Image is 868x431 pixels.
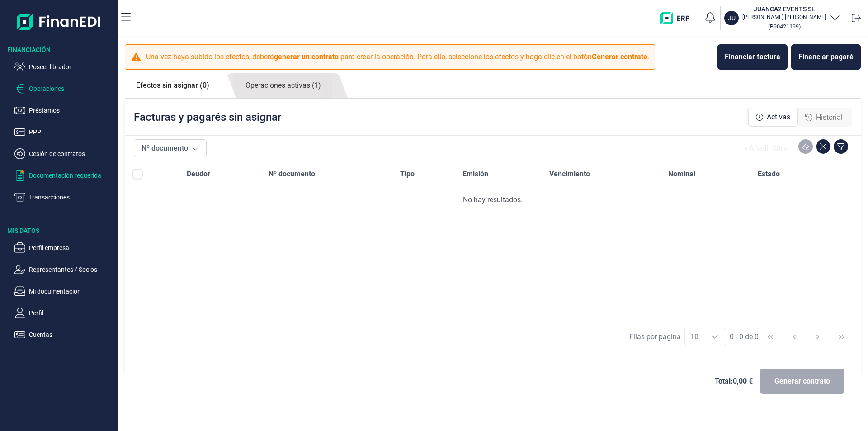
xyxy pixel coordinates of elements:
div: Activas [748,108,798,127]
span: Estado [758,169,780,180]
button: Financiar pagaré [791,44,861,70]
div: Choose [704,328,726,346]
span: 0 - 0 de 0 [730,333,759,341]
span: Tipo [400,169,415,180]
button: Perfil [14,308,114,318]
p: Cesión de contratos [29,148,114,159]
button: Poseer librador [14,62,114,72]
p: Poseer librador [29,62,114,72]
p: Mi documentación [29,286,114,297]
button: Last Page [831,326,853,348]
p: [PERSON_NAME] [PERSON_NAME] [742,14,826,21]
button: PPP [14,127,114,137]
button: Previous Page [783,326,805,348]
p: Operaciones [29,83,114,94]
span: Deudor [187,169,210,180]
span: Emisión [462,169,488,180]
p: Facturas y pagarés sin asignar [134,110,281,124]
p: Documentación requerida [29,170,114,181]
b: Generar contrato [592,52,647,61]
button: Préstamos [14,105,114,116]
p: Cuentas [29,329,114,340]
small: Copiar cif [768,23,801,30]
b: generar un contrato [274,52,339,61]
button: Cesión de contratos [14,148,114,159]
a: Operaciones activas (1) [234,73,332,98]
p: PPP [29,127,114,137]
button: First Page [759,326,781,348]
span: Nominal [668,169,695,180]
button: Perfil empresa [14,242,114,253]
div: Filas por página [629,332,681,342]
button: Operaciones [14,83,114,94]
span: Historial [816,112,843,123]
div: Historial [798,109,850,127]
button: Documentación requerida [14,170,114,181]
div: All items unselected [132,169,143,180]
button: Cuentas [14,329,114,340]
button: Mi documentación [14,286,114,297]
button: JUJUANCA2 EVENTS SL[PERSON_NAME] [PERSON_NAME](B90421199) [724,5,840,32]
span: Activas [767,112,790,123]
p: JU [728,14,736,23]
a: Efectos sin asignar (0) [125,73,221,98]
img: erp [660,12,696,24]
div: Financiar factura [725,52,780,62]
p: Representantes / Socios [29,264,114,275]
img: Logo de aplicación [17,7,101,36]
button: Next Page [807,326,829,348]
p: Transacciones [29,192,114,203]
button: Nº documento [134,139,207,157]
span: Nº documento [269,169,315,180]
p: Perfil empresa [29,242,114,253]
button: Transacciones [14,192,114,203]
div: No hay resultados. [132,194,854,205]
div: Financiar pagaré [798,52,854,62]
p: Una vez haya subido los efectos, deberá para crear la operación. Para ello, seleccione los efecto... [146,52,649,62]
p: Préstamos [29,105,114,116]
p: Perfil [29,308,114,318]
button: Representantes / Socios [14,264,114,275]
span: Total: 0,00 € [715,376,753,387]
button: Financiar factura [717,44,788,70]
span: Vencimiento [549,169,590,180]
h3: JUANCA2 EVENTS SL [742,5,826,14]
